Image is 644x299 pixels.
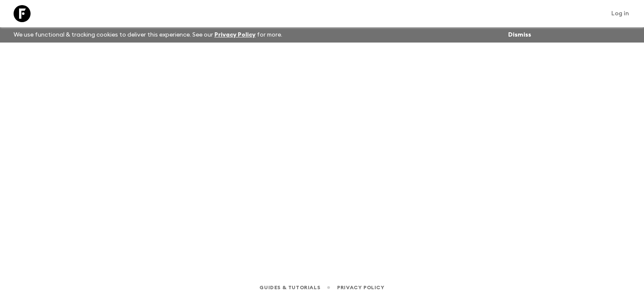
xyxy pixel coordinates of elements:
a: Privacy Policy [214,32,256,38]
a: Privacy Policy [337,283,384,292]
button: Dismiss [506,29,533,41]
p: We use functional & tracking cookies to deliver this experience. See our for more. [10,27,286,43]
a: Guides & Tutorials [259,283,320,292]
a: Log in [607,8,634,20]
